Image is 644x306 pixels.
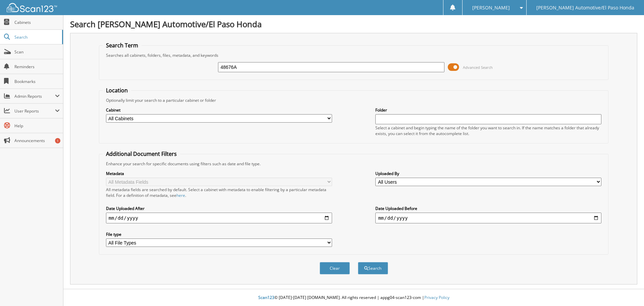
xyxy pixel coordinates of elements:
[103,150,180,158] legend: Additional Document Filters
[14,138,60,143] span: Announcements
[14,108,55,114] span: User Reports
[472,6,510,10] span: [PERSON_NAME]
[106,231,332,237] label: File type
[610,274,644,306] iframe: Chat Widget
[358,262,388,274] button: Search
[106,187,332,198] div: All metadata fields are searched by default. Select a cabinet with metadata to enable filtering b...
[375,171,601,176] label: Uploaded By
[375,125,601,136] div: Select a cabinet and begin typing the name of the folder you want to search in. If the name match...
[106,206,332,211] label: Date Uploaded After
[106,107,332,113] label: Cabinet
[424,295,449,300] a: Privacy Policy
[63,290,644,306] div: © [DATE]-[DATE] [DOMAIN_NAME]. All rights reserved | appg04-scan123-com |
[7,3,57,12] img: scan123-logo-white.svg
[70,18,637,30] h1: Search [PERSON_NAME] Automotive/El Paso Honda
[106,171,332,176] label: Metadata
[536,6,634,10] span: [PERSON_NAME] Automotive/El Paso Honda
[103,87,131,94] legend: Location
[375,107,601,113] label: Folder
[103,42,142,49] legend: Search Term
[14,19,60,25] span: Cabinets
[14,34,59,40] span: Search
[14,49,60,55] span: Scan
[103,97,605,103] div: Optionally limit your search to a particular cabinet or folder
[14,79,60,84] span: Bookmarks
[106,213,332,223] input: start
[176,192,185,198] a: here
[103,52,605,58] div: Searches all cabinets, folders, files, metadata, and keywords
[375,206,601,211] label: Date Uploaded Before
[14,64,60,70] span: Reminders
[14,123,60,129] span: Help
[375,213,601,223] input: end
[320,262,350,274] button: Clear
[103,161,605,167] div: Enhance your search for specific documents using filters such as date and file type.
[258,295,274,300] span: Scan123
[55,138,60,143] div: 1
[463,65,493,70] span: Advanced Search
[14,93,55,99] span: Admin Reports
